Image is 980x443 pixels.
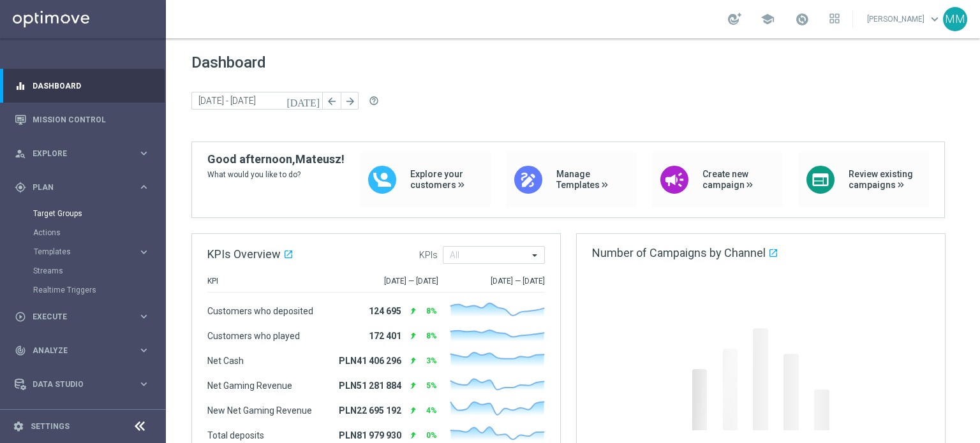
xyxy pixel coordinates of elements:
a: Dashboard [33,69,150,103]
div: Templates [34,248,138,256]
div: Analyze [15,345,138,356]
i: gps_fixed [15,182,26,193]
a: Optibot [33,401,133,435]
span: Plan [33,184,138,191]
span: school [761,12,775,26]
a: Target Groups [33,208,133,219]
div: Actions [33,223,165,242]
a: Actions [33,228,133,238]
button: Data Studio keyboard_arrow_right [14,379,151,389]
a: Mission Control [33,103,150,136]
i: settings [13,421,24,432]
i: person_search [15,148,26,159]
span: Execute [33,313,138,321]
i: keyboard_arrow_right [138,310,150,323]
i: keyboard_arrow_right [138,246,150,258]
span: Templates [34,248,125,256]
div: Execute [15,311,138,323]
a: [PERSON_NAME]keyboard_arrow_down [866,10,943,29]
i: equalizer [15,80,26,92]
div: Streams [33,261,165,280]
div: Templates [33,242,165,261]
button: Templates keyboard_arrow_right [33,247,151,257]
span: keyboard_arrow_down [928,12,942,26]
i: keyboard_arrow_right [138,181,150,193]
button: track_changes Analyze keyboard_arrow_right [14,345,151,356]
button: gps_fixed Plan keyboard_arrow_right [14,182,151,192]
div: Realtime Triggers [33,280,165,300]
div: Dashboard [15,69,150,103]
span: Data Studio [33,381,138,388]
a: Realtime Triggers [33,285,133,295]
div: Target Groups [33,204,165,223]
button: play_circle_outline Execute keyboard_arrow_right [14,312,151,322]
div: Optibot [15,401,150,435]
a: Settings [31,423,70,430]
div: Plan [15,182,138,193]
button: equalizer Dashboard [14,81,151,91]
span: Analyze [33,347,138,354]
span: Explore [33,150,138,157]
div: MM [943,7,967,31]
i: track_changes [15,345,26,356]
button: person_search Explore keyboard_arrow_right [14,149,151,159]
i: keyboard_arrow_right [138,344,150,356]
div: Mission Control [15,103,150,136]
a: Streams [33,266,133,276]
button: Mission Control [14,115,151,125]
div: Data Studio [15,379,138,390]
i: keyboard_arrow_right [138,378,150,390]
div: Explore [15,148,138,159]
i: play_circle_outline [15,311,26,323]
i: keyboard_arrow_right [138,147,150,159]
